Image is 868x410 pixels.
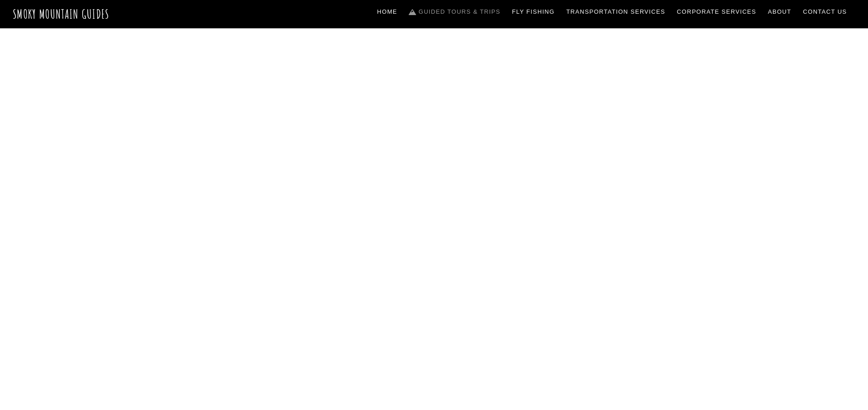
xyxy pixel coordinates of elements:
a: Home [374,2,401,21]
a: About [764,2,795,21]
a: Corporate Services [673,2,760,21]
a: Contact Us [800,2,851,21]
a: Transportation Services [563,2,668,21]
a: Smoky Mountain Guides [13,6,110,21]
a: Fly Fishing [509,2,558,21]
span: Guided Trips & Tours [320,165,548,202]
a: Guided Tours & Trips [405,2,504,21]
h1: The ONLY one-stop, full Service Guide Company for the Gatlinburg and [GEOGRAPHIC_DATA] side of th... [228,217,641,357]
